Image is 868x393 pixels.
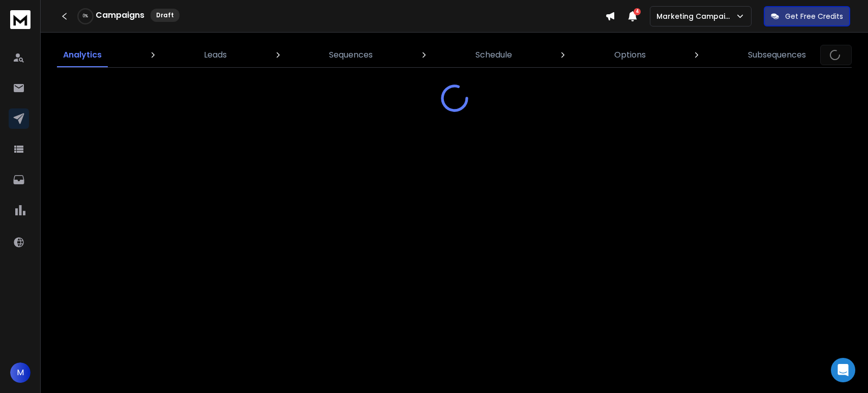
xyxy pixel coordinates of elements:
[785,11,843,21] p: Get Free Credits
[748,49,806,61] p: Subsequences
[831,358,855,382] div: Open Intercom Messenger
[204,49,227,61] p: Leads
[742,43,812,67] a: Subsequences
[198,43,233,67] a: Leads
[469,43,518,67] a: Schedule
[634,8,641,15] span: 4
[656,11,735,21] p: Marketing Campaign
[83,13,88,19] p: 0 %
[764,6,850,26] button: Get Free Credits
[63,49,102,61] p: Analytics
[614,49,646,61] p: Options
[10,362,31,383] button: M
[10,10,31,29] img: logo
[323,43,379,67] a: Sequences
[475,49,512,61] p: Schedule
[151,9,179,22] div: Draft
[329,49,373,61] p: Sequences
[608,43,652,67] a: Options
[96,9,144,21] h1: Campaigns
[57,43,108,67] a: Analytics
